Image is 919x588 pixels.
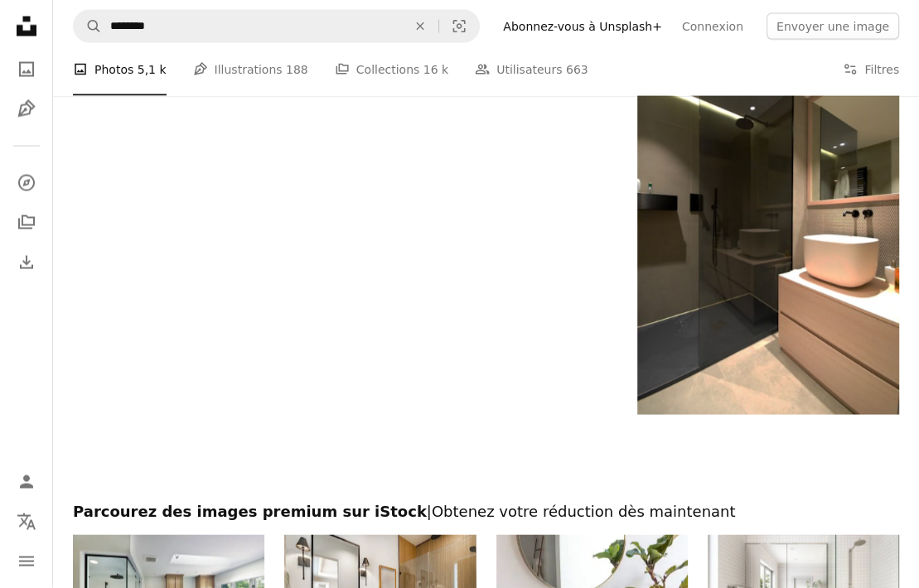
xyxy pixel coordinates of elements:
[637,23,899,415] img: Évier en céramique blanche près du miroir
[566,60,588,79] span: 663
[10,93,43,126] a: Illustrations
[10,166,43,200] a: Explorer
[439,11,479,42] button: Recherche de visuels
[335,43,448,96] a: Collections 16 k
[73,502,899,522] h2: Parcourez des images premium sur iStock
[193,43,308,96] a: Illustrations 188
[10,53,43,86] a: Photos
[402,11,438,42] button: Effacer
[10,10,43,46] a: Accueil — Unsplash
[10,465,43,499] a: Connexion / S’inscrire
[637,211,899,226] a: Évier en céramique blanche près du miroir
[73,10,480,43] form: Rechercher des visuels sur tout le site
[10,505,43,538] button: Langue
[286,60,308,79] span: 188
[493,13,672,40] a: Abonnez-vous à Unsplash+
[423,60,448,79] span: 16 k
[74,11,102,42] button: Rechercher sur Unsplash
[10,545,43,578] button: Menu
[10,246,43,279] a: Historique de téléchargement
[10,206,43,239] a: Collections
[427,503,736,520] span: | Obtenez votre réduction dès maintenant
[475,43,588,96] a: Utilisateurs 663
[843,43,899,96] button: Filtres
[767,13,899,40] button: Envoyer une image
[672,13,753,40] a: Connexion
